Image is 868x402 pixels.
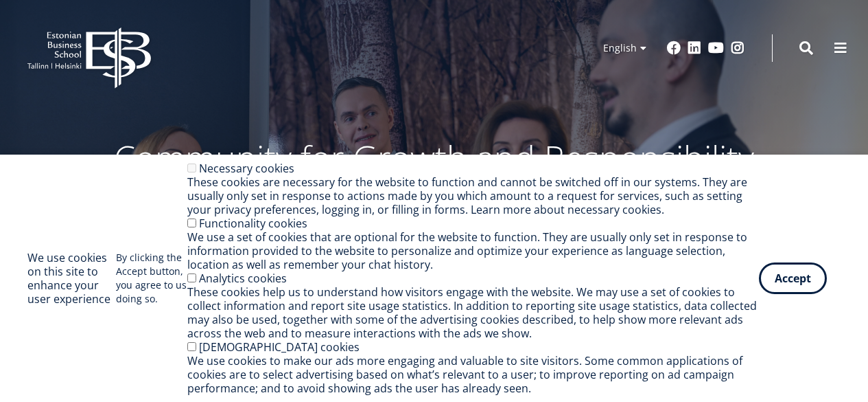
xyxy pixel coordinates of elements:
label: Analytics cookies [199,271,287,286]
label: [DEMOGRAPHIC_DATA] cookies [199,339,360,355]
p: By clicking the Accept button, you agree to us doing so. [116,251,187,306]
p: Community for Growth and Responsibility [71,137,798,179]
label: Functionality cookies [199,216,307,231]
a: Instagram [731,41,744,55]
a: Linkedin [688,41,701,55]
a: Youtube [708,41,724,55]
button: Accept [759,263,827,294]
div: We use a set of cookies that are optional for the website to function. They are usually only set ... [187,230,759,271]
label: Necessary cookies [199,161,294,176]
h2: We use cookies on this site to enhance your user experience [27,251,116,306]
div: These cookies help us to understand how visitors engage with the website. We may use a set of coo... [187,285,759,340]
div: We use cookies to make our ads more engaging and valuable to site visitors. Some common applicati... [187,354,759,395]
a: Facebook [667,41,681,55]
div: These cookies are necessary for the website to function and cannot be switched off in our systems... [187,175,759,216]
